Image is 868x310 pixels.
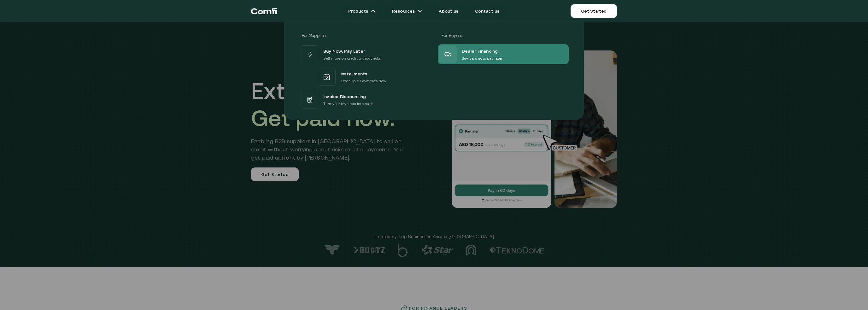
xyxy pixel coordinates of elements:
[323,55,381,61] p: Sell more on credit without risks
[462,47,498,55] span: Dealer Financing
[341,70,367,78] span: Installments
[323,92,366,101] span: Invoice Discounting
[341,78,386,84] p: Offer Split Payments Now
[442,33,462,38] span: For Buyers
[251,2,277,20] a: Return to the top of the Comfi home page
[384,5,430,17] a: Resourcesarrow icons
[431,5,466,17] a: About us
[323,101,373,107] p: Turn your invoices into cash
[462,55,502,61] p: Buy cars now, pay later
[371,9,376,14] img: arrow icons
[341,5,383,17] a: Productsarrow icons
[438,44,569,64] a: Dealer FinancingBuy cars now, pay later
[299,90,430,110] a: Invoice DiscountingTurn your invoices into cash
[467,5,507,17] a: Contact us
[302,33,327,38] span: For Suppliers
[323,47,365,55] span: Buy Now, Pay Later
[299,44,430,64] a: Buy Now, Pay LaterSell more on credit without risks
[417,9,422,14] img: arrow icons
[299,64,430,90] a: InstallmentsOffer Split Payments Now
[571,4,617,18] a: Get Started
